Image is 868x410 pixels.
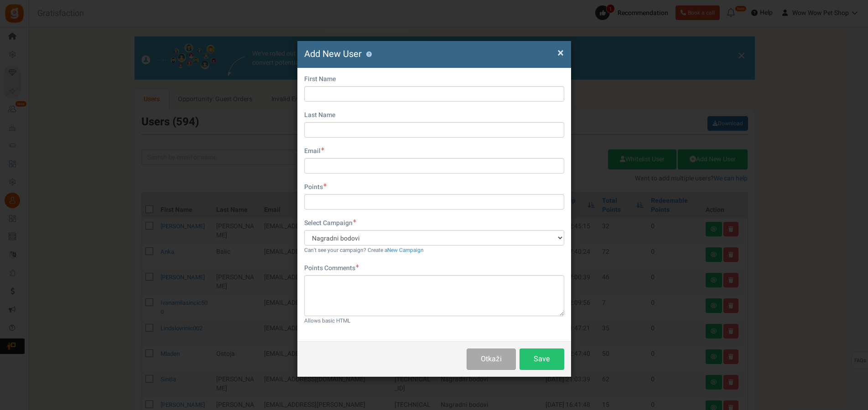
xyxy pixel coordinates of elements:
label: Points [304,183,327,192]
a: New Campaign [387,246,424,254]
label: First Name [304,75,336,84]
span: × [557,44,564,61]
label: Select Campaign [304,219,356,228]
label: Points Comments [304,264,359,273]
button: Otkaži [467,348,515,370]
span: Add New User [304,47,362,61]
small: Can't see your campaign? Create a [304,246,424,254]
small: Allows basic HTML [304,317,350,325]
label: Last Name [304,111,335,120]
button: Save [520,348,564,370]
button: ? [366,51,372,57]
label: Email [304,147,324,156]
